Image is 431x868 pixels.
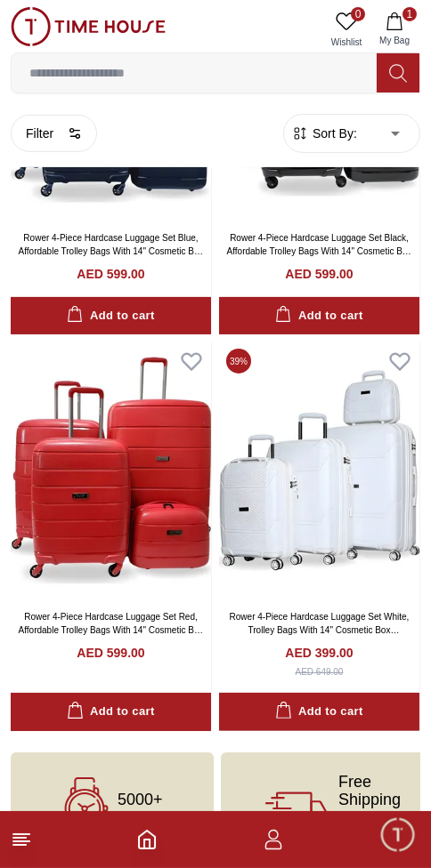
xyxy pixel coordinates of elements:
[309,125,357,142] span: Sort By:
[338,773,401,844] span: Free Shipping & Easy Return
[219,297,419,335] button: Add to cart
[219,342,419,599] img: Rower 4-Piece Hardcase Luggage Set White, Trolley Bags With 14" Cosmetic Box WM4.White
[19,233,204,269] a: Rower 4-Piece Hardcase Luggage Set Blue, Affordable Trolley Bags With 14" Cosmetic Box [DOMAIN_NAME]
[403,7,417,21] span: 1
[285,265,353,283] h4: AED 599.00
[77,644,144,662] h4: AED 599.00
[19,612,204,648] a: Rower 4-Piece Hardcase Luggage Set Red, Affordable Trolley Bags With 14" Cosmetic Box [DOMAIN_NAME]
[324,7,369,52] a: 0Wishlist
[67,306,154,326] div: Add to cart
[230,612,410,648] a: Rower 4-Piece Hardcase Luggage Set White, Trolley Bags With 14" Cosmetic Box WM4.White
[226,349,251,374] span: 39 %
[369,7,420,52] button: 1My Bag
[351,7,365,21] span: 0
[11,693,211,731] button: Add to cart
[227,233,412,269] a: Rower 4-Piece Hardcase Luggage Set Black, Affordable Trolley Bags With 14" Cosmetic Box [DOMAIN_N...
[291,125,357,142] button: Sort By:
[136,829,158,850] a: Home
[11,115,97,152] button: Filter
[275,306,362,326] div: Add to cart
[77,265,144,283] h4: AED 599.00
[11,342,211,599] img: Rower 4-Piece Hardcase Luggage Set Red, Affordable Trolley Bags With 14" Cosmetic Box IN4.Red
[11,7,166,46] img: ...
[285,644,353,662] h4: AED 399.00
[118,791,169,826] span: 5000+ Models
[372,34,417,47] span: My Bag
[378,816,418,855] div: Chat Widget
[296,665,344,679] div: AED 649.00
[324,36,369,49] span: Wishlist
[275,702,362,722] div: Add to cart
[67,702,154,722] div: Add to cart
[219,693,419,731] button: Add to cart
[11,297,211,335] button: Add to cart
